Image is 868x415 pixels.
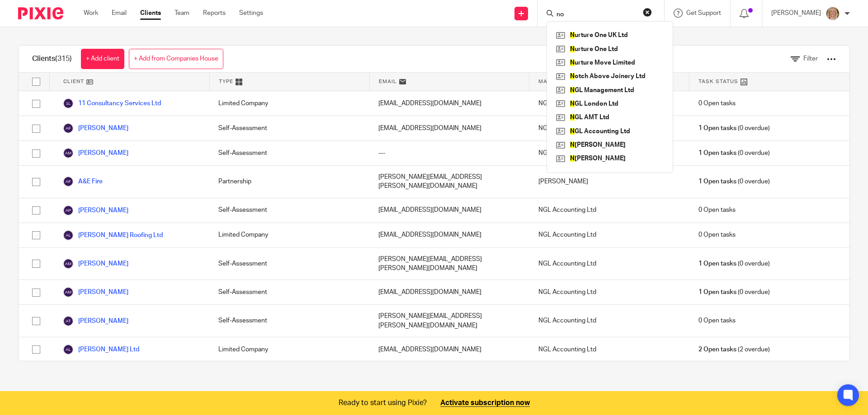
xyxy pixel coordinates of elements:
span: 1 Open tasks [698,259,736,268]
div: NGL Accounting Ltd [529,116,689,140]
span: (2 overdue) [698,345,770,354]
span: Email [379,78,397,85]
span: 0 Open tasks [698,230,736,239]
div: [PERSON_NAME][EMAIL_ADDRESS][PERSON_NAME][DOMAIN_NAME] [369,248,529,280]
img: svg%3E [63,148,74,159]
div: NGL Accounting Ltd [529,337,689,362]
a: Settings [239,9,263,18]
a: Email [112,9,127,18]
div: NGL Accounting Ltd [529,248,689,280]
div: Limited Company [209,223,369,247]
span: Get Support [686,10,721,16]
div: [EMAIL_ADDRESS][DOMAIN_NAME] [369,116,529,140]
div: NGL Accounting Ltd [529,280,689,304]
img: svg%3E [63,316,74,326]
a: [PERSON_NAME] [63,287,128,298]
div: Limited Company [209,91,369,116]
a: [PERSON_NAME] [63,316,128,326]
span: 2 Open tasks [698,345,736,354]
div: Self-Assessment [209,305,369,337]
img: svg%3E [63,287,74,298]
a: Team [175,9,189,18]
div: NGL Accounting Ltd [529,91,689,116]
img: svg%3E [63,123,74,134]
div: [EMAIL_ADDRESS][DOMAIN_NAME] [369,280,529,304]
div: [EMAIL_ADDRESS][DOMAIN_NAME] [369,91,529,116]
a: [PERSON_NAME] [63,258,128,269]
a: 11 Consultancy Services Ltd [63,98,161,109]
div: NGL Accounting Ltd [529,223,689,247]
span: Type [219,78,233,85]
div: NGL Accounting Ltd [529,305,689,337]
div: [EMAIL_ADDRESS][DOMAIN_NAME] [369,198,529,223]
span: 0 Open tasks [698,316,736,325]
div: Self-Assessment [209,198,369,223]
a: [PERSON_NAME] Roofing Ltd [63,230,163,241]
span: (0 overdue) [698,288,770,297]
span: (0 overdue) [698,259,770,268]
span: 1 Open tasks [698,177,736,186]
span: (315) [55,55,72,62]
a: Reports [203,9,226,18]
a: [PERSON_NAME] [63,123,128,134]
a: A&E Fire [63,176,103,187]
a: + Add from Companies House [129,49,223,69]
span: 0 Open tasks [698,205,736,214]
img: svg%3E [63,344,74,355]
img: svg%3E [63,230,74,241]
span: Filter [803,56,818,62]
div: [EMAIL_ADDRESS][DOMAIN_NAME] [369,337,529,362]
img: svg%3E [63,205,74,216]
img: svg%3E [63,98,74,109]
div: Self-Assessment [209,280,369,304]
span: 1 Open tasks [698,149,736,158]
p: [PERSON_NAME] [771,9,821,18]
span: 0 Open tasks [698,99,736,108]
a: + Add client [81,49,124,69]
a: [PERSON_NAME] [63,205,128,216]
img: svg%3E [63,258,74,269]
span: (0 overdue) [698,149,770,158]
div: Partnership [209,166,369,198]
div: [PERSON_NAME] [529,166,689,198]
span: 1 Open tasks [698,124,736,133]
img: svg%3E [63,176,74,187]
span: (0 overdue) [698,177,770,186]
a: [PERSON_NAME] [63,148,128,159]
input: Select all [28,73,45,90]
a: [PERSON_NAME] Ltd [63,344,139,355]
div: Self-Assessment [209,248,369,280]
div: [EMAIL_ADDRESS][DOMAIN_NAME] [369,223,529,247]
span: Client [63,78,84,85]
div: [PERSON_NAME][EMAIL_ADDRESS][PERSON_NAME][DOMAIN_NAME] [369,305,529,337]
span: (0 overdue) [698,124,770,133]
img: JW%20photo.JPG [826,6,840,21]
a: Clients [140,9,161,18]
span: 1 Open tasks [698,288,736,297]
h1: Clients [32,54,72,64]
img: Pixie [18,7,63,19]
div: [PERSON_NAME][EMAIL_ADDRESS][PERSON_NAME][DOMAIN_NAME] [369,166,529,198]
div: Self-Assessment [209,141,369,165]
div: --- [369,141,529,165]
input: Search [556,11,637,19]
span: Task Status [698,78,738,85]
span: Manager [538,78,567,85]
a: Work [84,9,98,18]
div: NGL Accounting Ltd [529,198,689,223]
div: Limited Company [209,337,369,362]
div: Self-Assessment [209,116,369,140]
div: NGL Accounting Ltd [529,141,689,165]
button: Clear [643,8,652,17]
